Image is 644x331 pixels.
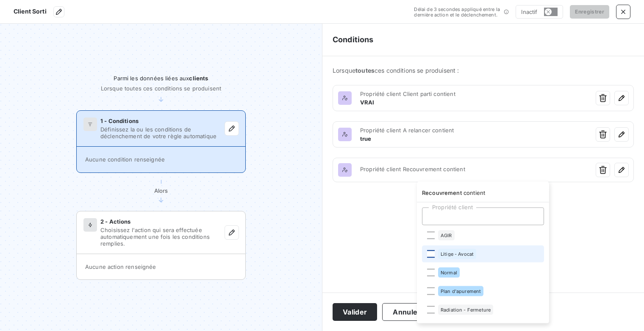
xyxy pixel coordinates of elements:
span: contient [422,189,485,196]
span: Normal [441,270,457,275]
input: Propriété client [429,213,436,220]
span: Plan d'apurement [441,289,481,294]
span: AGIR [441,233,452,238]
iframe: Intercom live chat [615,302,636,323]
span: Recouvrement [422,189,462,196]
span: Radiation - Fermeture [441,307,491,312]
span: Litige - Avocat [441,252,474,257]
